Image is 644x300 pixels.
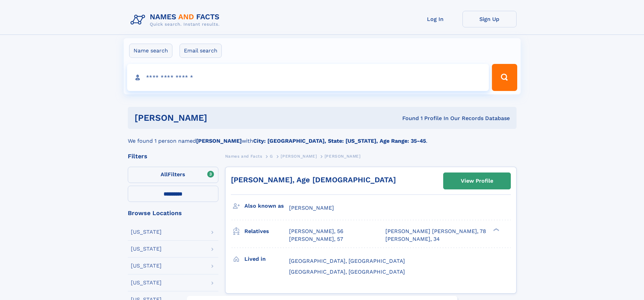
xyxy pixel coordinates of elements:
span: [GEOGRAPHIC_DATA], [GEOGRAPHIC_DATA] [289,269,405,275]
a: [PERSON_NAME], 34 [385,235,440,243]
h1: [PERSON_NAME] [135,114,305,122]
div: Found 1 Profile In Our Records Database [305,115,510,122]
h3: Lived in [244,253,289,265]
span: [GEOGRAPHIC_DATA], [GEOGRAPHIC_DATA] [289,258,405,264]
label: Name search [129,44,172,58]
a: [PERSON_NAME], 57 [289,235,343,243]
span: [PERSON_NAME] [289,205,334,211]
b: City: [GEOGRAPHIC_DATA], State: [US_STATE], Age Range: 35-45 [253,138,426,144]
div: ❯ [492,228,500,232]
a: [PERSON_NAME] [281,152,317,160]
a: Log In [408,11,462,27]
div: Browse Locations [128,210,218,216]
input: search input [127,64,489,91]
label: Filters [128,167,218,183]
img: Logo Names and Facts [128,11,225,29]
div: [US_STATE] [131,280,162,285]
span: G [270,154,273,159]
button: Search Button [492,64,517,91]
h3: Also known as [244,200,289,212]
div: View Profile [461,173,493,189]
div: [US_STATE] [131,263,162,269]
div: [US_STATE] [131,246,162,252]
a: [PERSON_NAME], 56 [289,228,343,235]
div: We found 1 person named with . [128,129,517,145]
b: [PERSON_NAME] [196,138,242,144]
span: All [161,171,168,178]
a: G [270,152,273,160]
a: [PERSON_NAME], Age [DEMOGRAPHIC_DATA] [231,176,396,184]
label: Email search [180,44,222,58]
a: Names and Facts [225,152,262,160]
span: [PERSON_NAME] [325,154,361,159]
a: View Profile [444,173,510,189]
a: Sign Up [462,11,517,27]
div: [US_STATE] [131,229,162,235]
h3: Relatives [244,226,289,237]
a: [PERSON_NAME] [PERSON_NAME], 78 [385,228,486,235]
span: [PERSON_NAME] [281,154,317,159]
div: Filters [128,153,218,159]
